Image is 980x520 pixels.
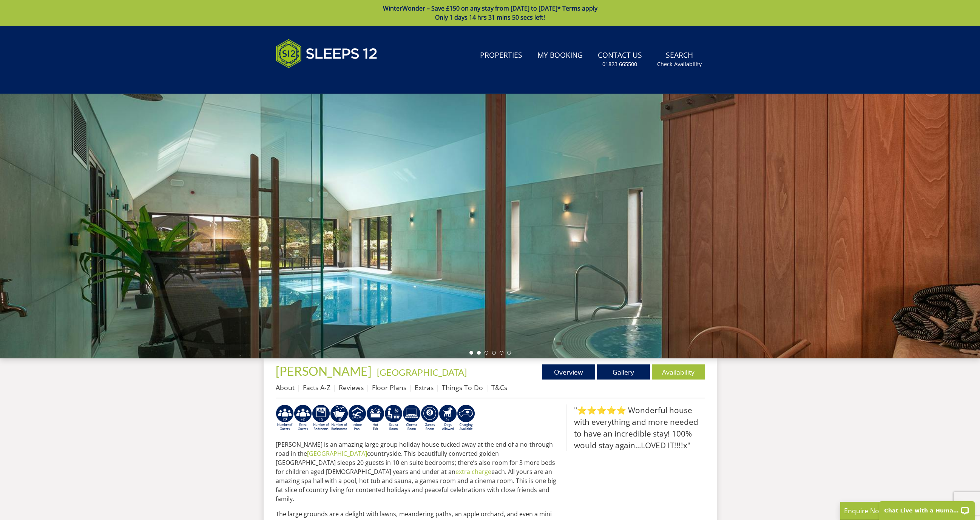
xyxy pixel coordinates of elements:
[294,404,312,432] img: AD_4nXeXCOE_OdmEy92lFEB9p7nyvg-9T1j8Q7yQMnDgopRzbTNR3Fwoz3levE1lBACinI3iQWtmcm3GLYMw3-AC-bi-kylLi...
[276,364,372,378] span: [PERSON_NAME]
[303,383,330,392] a: Facts A-Z
[534,47,586,64] a: My Booking
[566,404,705,452] blockquote: "⭐⭐⭐⭐⭐ Wonderful house with everything and more needed to have an incredible stay! 100% would sta...
[307,449,367,458] a: [GEOGRAPHIC_DATA]
[477,47,525,64] a: Properties
[491,383,507,392] a: T&Cs
[272,77,351,83] iframe: Customer reviews powered by Trustpilot
[339,383,364,392] a: Reviews
[595,47,645,72] a: Contact Us01823 665500
[542,364,595,380] a: Overview
[348,404,366,432] img: AD_4nXei2dp4L7_L8OvME76Xy1PUX32_NMHbHVSts-g-ZAVb8bILrMcUKZI2vRNdEqfWP017x6NFeUMZMqnp0JYknAB97-jDN...
[330,404,348,432] img: AD_4nXfvn8RXFi48Si5WD_ef5izgnipSIXhRnV2E_jgdafhtv5bNmI08a5B0Z5Dh6wygAtJ5Dbjjt2cCuRgwHFAEvQBwYj91q...
[654,47,705,72] a: SearchCheck Availability
[457,404,475,432] img: AD_4nXcnT2OPG21WxYUhsl9q61n1KejP7Pk9ESVM9x9VetD-X_UXXoxAKaMRZGYNcSGiAsmGyKm0QlThER1osyFXNLmuYOVBV...
[276,404,294,432] img: AD_4nXex3qvy3sy6BM-Br1RXWWSl0DFPk6qVqJlDEOPMeFX_TIH0N77Wmmkf8Pcs8dCh06Ybzq_lkzmDAO5ABz7s_BDarUBnZ...
[421,404,439,432] img: AD_4nXdrZMsjcYNLGsKuA84hRzvIbesVCpXJ0qqnwZoX5ch9Zjv73tWe4fnFRs2gJ9dSiUubhZXckSJX_mqrZBmYExREIfryF...
[435,13,545,22] span: Only 1 days 14 hrs 31 mins 50 secs left!
[366,404,384,432] img: AD_4nXcpX5uDwed6-YChlrI2BYOgXwgg3aqYHOhRm0XfZB-YtQW2NrmeCr45vGAfVKUq4uWnc59ZmEsEzoF5o39EWARlT1ewO...
[276,364,374,378] a: [PERSON_NAME]
[403,404,421,432] img: AD_4nXd2nb48xR8nvNoM3_LDZbVoAMNMgnKOBj_-nFICa7dvV-HbinRJhgdpEvWfsaax6rIGtCJThxCG8XbQQypTL5jAHI8VF...
[312,404,330,432] img: AD_4nXfZxIz6BQB9SA1qRR_TR-5tIV0ZeFY52bfSYUXaQTY3KXVpPtuuoZT3Ql3RNthdyy4xCUoonkMKBfRi__QKbC4gcM_TO...
[442,383,483,392] a: Things To Do
[657,60,702,68] small: Check Availability
[415,383,434,392] a: Extras
[374,367,467,378] span: -
[844,506,957,515] p: Enquire Now
[377,367,467,378] a: [GEOGRAPHIC_DATA]
[455,468,491,476] a: extra charge
[276,35,378,73] img: Sleeps 12
[602,60,637,68] small: 01823 665500
[439,404,457,432] img: AD_4nXfVJ1m9w4EMMbFjuD7zUgI0tuAFSIqlFBxnoOORi2MjIyaBJhe_C7my_EDccl4s4fHEkrSKwLb6ZhQ-Uxcdi3V3QSydP...
[874,496,980,520] iframe: LiveChat chat widget
[652,364,705,380] a: Availability
[276,383,295,392] a: About
[372,383,406,392] a: Floor Plans
[384,404,403,432] img: AD_4nXdjbGEeivCGLLmyT_JEP7bTfXsjgyLfnLszUAQeQ4RcokDYHVBt5R8-zTDbAVICNoGv1Dwc3nsbUb1qR6CAkrbZUeZBN...
[276,440,560,503] p: [PERSON_NAME] is an amazing large group holiday house tucked away at the end of a no-through road...
[597,364,650,380] a: Gallery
